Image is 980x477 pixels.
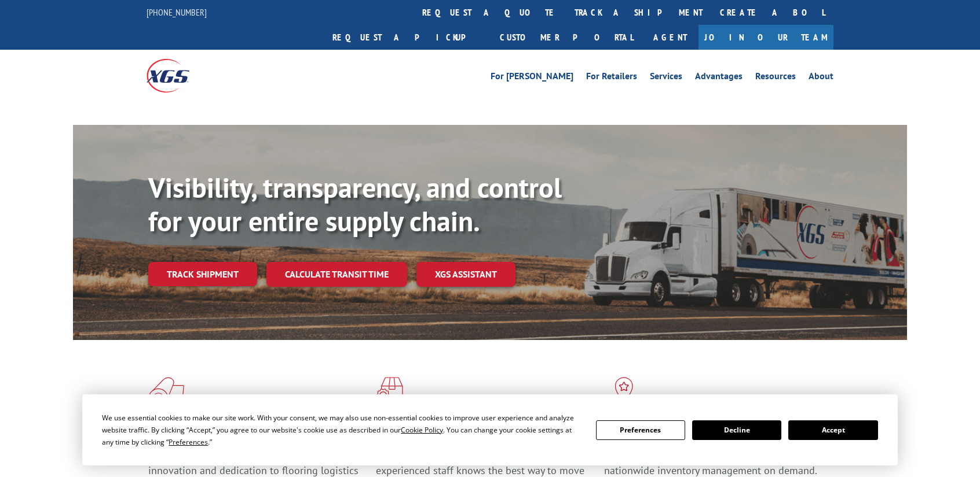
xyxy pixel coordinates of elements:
[147,6,207,18] a: [PHONE_NUMBER]
[596,420,685,440] button: Preferences
[416,262,515,287] a: XGS ASSISTANT
[809,72,833,84] a: About
[491,72,573,84] a: For [PERSON_NAME]
[148,262,257,286] a: Track shipment
[324,25,491,50] a: Request a pickup
[266,262,407,287] a: Calculate transit time
[169,437,208,447] span: Preferences
[82,394,898,465] div: Cookie Consent Prompt
[148,169,562,239] b: Visibility, transparency, and control for your entire supply chain.
[642,25,699,50] a: Agent
[755,72,796,84] a: Resources
[376,377,403,407] img: xgs-icon-focused-on-flooring-red
[102,412,582,448] div: We use essential cookies to make our site work. With your consent, we may also use non-essential ...
[148,377,184,407] img: xgs-icon-total-supply-chain-intelligence-red
[788,420,877,440] button: Accept
[650,72,682,84] a: Services
[401,425,443,435] span: Cookie Policy
[692,420,781,440] button: Decline
[586,72,637,84] a: For Retailers
[491,25,642,50] a: Customer Portal
[604,377,644,407] img: xgs-icon-flagship-distribution-model-red
[695,72,743,84] a: Advantages
[699,25,833,50] a: Join Our Team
